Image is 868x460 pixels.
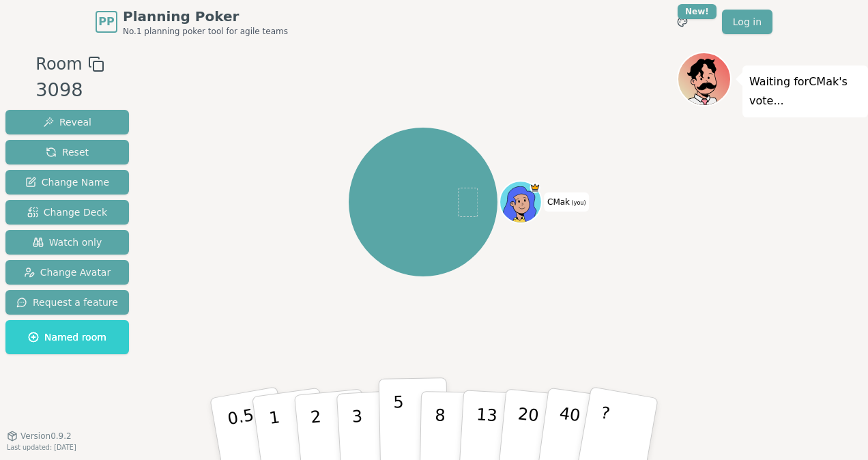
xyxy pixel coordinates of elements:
button: Reset [5,140,129,164]
button: Change Avatar [5,260,129,285]
button: Request a feature [5,290,129,315]
span: Room [35,52,82,76]
button: Named room [5,320,129,354]
button: Click to change your avatar [501,182,540,222]
span: Reveal [43,115,91,129]
button: New! [670,10,695,34]
span: Watch only [33,235,102,249]
span: (you) [570,200,586,206]
span: Planning Poker [123,7,288,26]
span: CMak is the host [530,182,540,192]
a: PPPlanning PokerNo.1 planning poker tool for agile teams [96,7,288,37]
div: 3098 [35,76,104,104]
a: Log in [722,10,772,34]
span: Change Deck [27,205,107,219]
button: Change Name [5,170,129,195]
button: Change Deck [5,200,129,225]
span: No.1 planning poker tool for agile teams [123,26,288,37]
button: Version0.9.2 [7,431,72,442]
span: Click to change your name [544,192,590,212]
span: Last updated: [DATE] [7,444,76,451]
span: Reset [46,145,89,159]
button: Reveal [5,110,129,134]
span: Change Avatar [24,265,111,279]
span: Change Name [25,175,109,189]
span: PP [98,14,114,30]
button: Watch only [5,230,129,255]
span: Named room [28,330,106,344]
p: Waiting for CMak 's vote... [749,72,861,111]
div: New! [678,4,717,19]
span: Version 0.9.2 [20,431,72,442]
span: Request a feature [16,296,118,309]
